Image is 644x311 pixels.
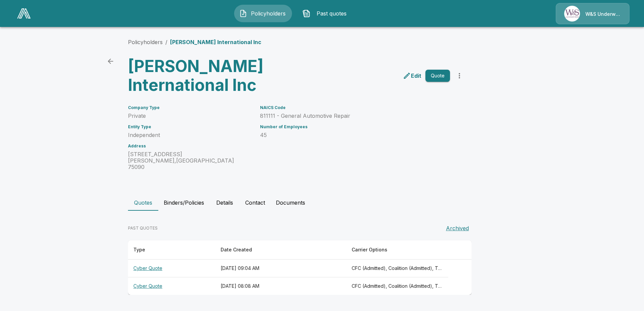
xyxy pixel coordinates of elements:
[128,105,252,110] h6: Company Type
[302,9,311,18] img: Past quotes Icon
[234,5,292,22] button: Policyholders IconPolicyholders
[215,240,346,260] th: Date Created
[443,221,472,235] button: Archived
[240,195,270,211] button: Contact
[128,132,252,138] p: Independent
[128,151,252,170] p: [STREET_ADDRESS] [PERSON_NAME] , [GEOGRAPHIC_DATA] 75090
[401,70,423,81] a: edit
[453,69,466,82] button: more
[215,260,346,277] th: [DATE] 09:04 AM
[104,55,117,68] a: back
[260,125,450,129] h6: Number of Employees
[170,38,261,46] p: [PERSON_NAME] International Inc
[215,277,346,295] th: [DATE] 08:08 AM
[260,132,450,138] p: 45
[250,9,287,18] span: Policyholders
[297,5,355,22] button: Past quotes IconPast quotes
[128,260,215,277] th: Cyber Quote
[270,195,311,211] button: Documents
[165,38,167,46] li: /
[411,72,421,80] p: Edit
[210,195,240,211] button: Details
[128,39,163,45] a: Policyholders
[128,195,516,211] div: policyholder tabs
[128,38,261,46] nav: breadcrumb
[346,240,448,260] th: Carrier Options
[313,9,350,18] span: Past quotes
[128,144,252,148] h6: Address
[260,113,450,119] p: 811111 - General Automotive Repair
[346,277,448,295] th: CFC (Admitted), Coalition (Admitted), Tokio Marine TMHCC (Non-Admitted), Elpha (Non-Admitted) Enh...
[17,8,31,19] img: AA Logo
[128,125,252,129] h6: Entity Type
[128,240,215,260] th: Type
[128,195,158,211] button: Quotes
[158,195,210,211] button: Binders/Policies
[128,240,472,295] table: responsive table
[128,277,215,295] th: Cyber Quote
[239,9,247,18] img: Policyholders Icon
[128,113,252,119] p: Private
[346,260,448,277] th: CFC (Admitted), Coalition (Admitted), Tokio Marine TMHCC (Non-Admitted), Elpha (Non-Admitted) Enh...
[425,70,450,82] button: Quote
[260,105,450,110] h6: NAICS Code
[128,225,158,231] p: PAST QUOTES
[128,57,294,95] h3: [PERSON_NAME] International Inc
